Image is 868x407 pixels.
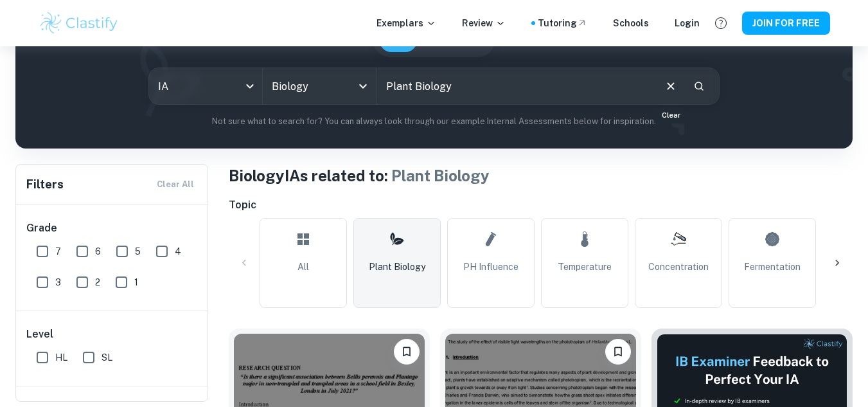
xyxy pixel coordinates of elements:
[391,167,490,185] span: Plant Biology
[744,260,801,274] span: Fermentation
[377,68,654,104] input: E.g. photosynthesis, coffee and protein, HDI and diabetes...
[26,176,64,194] h6: Filters
[95,275,100,289] span: 2
[462,16,506,30] p: Review
[55,275,61,289] span: 3
[648,260,709,274] span: Concentration
[710,12,732,34] button: Help and Feedback
[55,350,67,365] span: HL
[175,244,181,258] span: 4
[135,244,141,258] span: 5
[605,339,631,365] button: Please log in to bookmark exemplars
[675,16,700,30] a: Login
[229,197,853,213] h6: Topic
[742,12,830,35] button: JOIN FOR FREE
[229,164,853,187] h1: Biology IAs related to:
[376,16,436,30] p: Exemplars
[354,77,372,95] button: Open
[134,275,138,289] span: 1
[538,16,587,30] a: Tutoring
[55,244,61,258] span: 7
[613,16,649,30] a: Schools
[657,107,686,123] div: Clear
[149,68,263,104] div: IA
[39,10,120,36] img: Clastify logo
[26,221,199,236] h6: Grade
[394,339,420,365] button: Please log in to bookmark exemplars
[463,260,518,274] span: pH Influence
[26,327,199,342] h6: Level
[558,260,612,274] span: Temperature
[688,75,710,97] button: Search
[26,115,842,128] p: Not sure what to search for? You can always look through our example Internal Assessments below f...
[297,260,309,274] span: All
[102,350,112,365] span: SL
[659,74,683,98] button: Clear
[95,244,101,258] span: 6
[369,260,425,274] span: Plant Biology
